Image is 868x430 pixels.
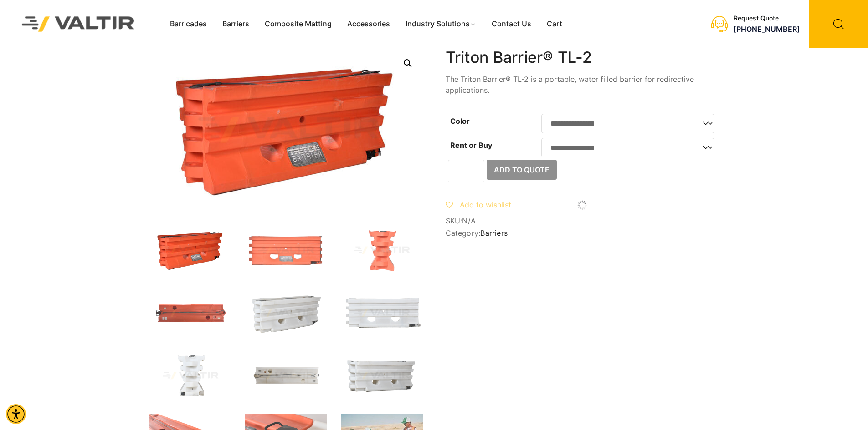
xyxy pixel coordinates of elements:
[341,226,423,275] img: A bright orange industrial block with a tiered design, likely used for construction or safety pur...
[149,288,231,338] img: An orange sled-like device with a metal handle and cable, featuring holes and markings, likely us...
[734,25,800,34] a: call (888) 496-3625
[462,216,476,225] span: N/A
[341,351,423,400] img: A white plastic container with a ribbed design and openings on the sides, likely used for storage...
[245,288,327,338] img: A white, rectangular plastic component with grooves and openings, likely used in machinery or equ...
[446,229,719,238] span: Category:
[339,17,398,31] a: Accessories
[400,55,416,71] a: Open this option
[257,17,339,31] a: Composite Matting
[487,160,557,180] button: Add to Quote
[446,48,719,67] h1: Triton Barrier® TL-2
[450,116,470,126] label: Color
[6,404,26,424] div: Accessibility Menu
[734,15,800,22] div: Request Quote
[446,217,719,225] span: SKU:
[245,226,327,275] img: An orange traffic barrier with a textured surface and cutouts for visibility and connection.
[446,74,719,96] p: The Triton Barrier® TL-2 is a portable, water filled barrier for redirective applications.
[162,17,215,31] a: Barricades
[448,160,484,182] input: Product quantity
[149,226,231,275] img: Triton_Org_3Q.jpg
[245,351,327,400] img: A white plastic device with a wire loop and several holes, likely used for securing or connecting...
[215,17,257,31] a: Barriers
[10,5,146,43] img: Valtir Rentals
[341,288,423,338] img: A white plastic component with grooves and cutouts, likely a part for machinery or equipment.
[450,141,492,150] label: Rent or Buy
[539,17,570,31] a: Cart
[484,17,539,31] a: Contact Us
[398,17,484,31] a: Industry Solutions
[149,351,231,400] img: A white, multi-tiered plastic component with a curved base, possibly used for industrial or mecha...
[480,228,508,238] a: Barriers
